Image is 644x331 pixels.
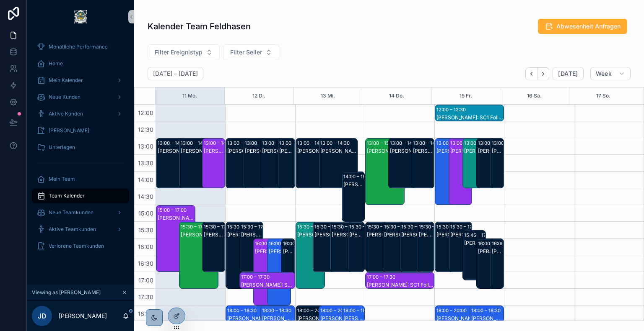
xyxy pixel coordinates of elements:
[525,67,538,80] button: Back
[49,192,85,199] span: Team Kalender
[401,231,428,238] div: [PERSON_NAME]: SC1
[436,223,467,231] div: 15:30 – 17:00
[435,222,458,272] div: 15:30 – 17:00[PERSON_NAME]: SC1
[389,87,404,104] button: 14 Do.
[32,222,129,237] a: Aktive Teamkunden
[436,105,468,114] div: 12:00 – 12:30
[349,231,364,238] div: [PERSON_NAME]: SC1
[296,139,335,188] div: 13:00 – 14:30[PERSON_NAME]: SC1
[332,231,358,238] div: [PERSON_NAME]: SC1
[156,205,195,272] div: 15:00 – 17:00[PERSON_NAME]: SC2
[553,67,583,80] button: [DATE]
[477,239,499,288] div: 16:00 – 17:30[PERSON_NAME]: SC1
[492,148,503,154] div: [PERSON_NAME]: SC1
[204,223,235,231] div: 15:30 – 17:00
[342,306,364,322] div: 18:00 – 18:30[PERSON_NAME]: SC1 Follow Up
[460,87,472,104] button: 15 Fr.
[366,272,434,288] div: 17:00 – 17:30[PERSON_NAME]: SC1 Follow Up
[450,139,482,147] div: 13:00 – 15:00
[49,176,75,182] span: Mein Team
[390,148,427,154] div: [PERSON_NAME]: SC1
[227,148,254,154] div: [PERSON_NAME]: SC1
[464,148,485,154] div: [PERSON_NAME]: SC2 Follow Up
[367,231,394,238] div: [PERSON_NAME]: SC1
[49,110,83,117] span: Aktive Kunden
[435,139,458,205] div: 13:00 – 15:00[PERSON_NAME]: SC2
[491,239,504,288] div: 16:00 – 17:30[PERSON_NAME]: SC1
[278,139,294,188] div: 13:00 – 14:30[PERSON_NAME]: SC1
[436,114,503,121] div: [PERSON_NAME]: SC1 Follow Up
[366,222,394,272] div: 15:30 – 17:00[PERSON_NAME]: SC1
[223,44,279,60] button: Select Button
[321,87,335,104] button: 13 Mi.
[136,176,156,183] span: 14:00
[283,239,314,248] div: 16:00 – 17:30
[596,87,610,104] button: 17 So.
[204,231,224,238] div: [PERSON_NAME]: SC1
[527,87,542,104] button: 16 Sa.
[297,231,324,238] div: [PERSON_NAME]: SC2
[313,222,342,272] div: 15:30 – 17:00[PERSON_NAME]: SC1
[255,248,276,255] div: [PERSON_NAME]: SC2
[241,231,262,238] div: [PERSON_NAME]: SC1
[241,223,272,231] div: 15:30 – 17:00
[412,139,434,188] div: 13:00 – 14:30[PERSON_NAME]: SC1
[279,148,294,154] div: [PERSON_NAME]: SC1
[49,144,75,151] span: Unterlagen
[367,223,398,231] div: 15:30 – 17:00
[314,223,345,231] div: 15:30 – 17:00
[262,148,289,154] div: [PERSON_NAME]: SC1
[254,239,276,305] div: 16:00 – 18:00[PERSON_NAME]: SC2
[366,139,404,205] div: 13:00 – 15:00[PERSON_NAME]: SC2
[471,315,504,322] div: [PERSON_NAME]: SC1 Follow Up
[419,231,434,238] div: [PERSON_NAME]: SC1
[297,223,328,231] div: 15:30 – 17:30
[492,248,503,255] div: [PERSON_NAME]: SC1
[556,22,621,31] span: Abwesenheit Anfragen
[27,33,134,264] div: scrollable content
[49,60,63,67] span: Home
[297,148,334,154] div: [PERSON_NAME]: SC1
[269,239,300,248] div: 16:00 – 18:00
[32,123,129,138] a: [PERSON_NAME]
[158,148,195,154] div: [PERSON_NAME]: SC1
[492,239,523,248] div: 16:00 – 17:30
[136,277,156,284] span: 17:00
[413,139,444,147] div: 13:00 – 14:30
[348,222,364,272] div: 15:30 – 17:00[PERSON_NAME]: SC1
[400,222,428,272] div: 15:30 – 17:00[PERSON_NAME]: SC1
[343,172,375,181] div: 14:00 – 15:30
[436,306,469,315] div: 18:00 – 20:00
[203,139,225,188] div: 13:00 – 14:30[PERSON_NAME]: SC1 Follow Up
[419,223,450,231] div: 15:30 – 17:00
[74,10,87,23] img: App logo
[390,139,421,147] div: 13:00 – 14:30
[32,239,129,254] a: Verlorene Teamkunden
[227,231,248,238] div: [PERSON_NAME]: Do not Book
[297,139,329,147] div: 13:00 – 14:30
[478,139,509,147] div: 13:00 – 14:30
[262,306,293,315] div: 18:00 – 18:30
[478,148,499,154] div: [PERSON_NAME]: SC1
[262,139,293,147] div: 13:00 – 14:30
[558,70,578,77] span: [DATE]
[436,315,493,322] div: [PERSON_NAME]: SC2
[252,87,265,104] button: 12 Di.
[383,222,411,272] div: 15:30 – 17:00[PERSON_NAME]: SC1
[136,310,156,317] span: 18:00
[319,139,358,188] div: 13:00 – 14:30[PERSON_NAME]: SC1
[179,139,218,188] div: 13:00 – 14:30[PERSON_NAME]: SC1
[262,315,294,322] div: [PERSON_NAME]: SC1 Follow Up
[158,139,189,147] div: 13:00 – 14:30
[158,215,195,221] div: [PERSON_NAME]: SC2
[155,48,203,56] span: Filter Ereignistyp
[389,139,427,188] div: 13:00 – 14:30[PERSON_NAME]: SC1
[32,172,129,187] a: Mein Team
[230,48,262,56] span: Filter Seller
[38,311,47,321] span: JD
[282,239,295,288] div: 16:00 – 17:30[PERSON_NAME]: SC1
[320,306,353,315] div: 18:00 – 20:00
